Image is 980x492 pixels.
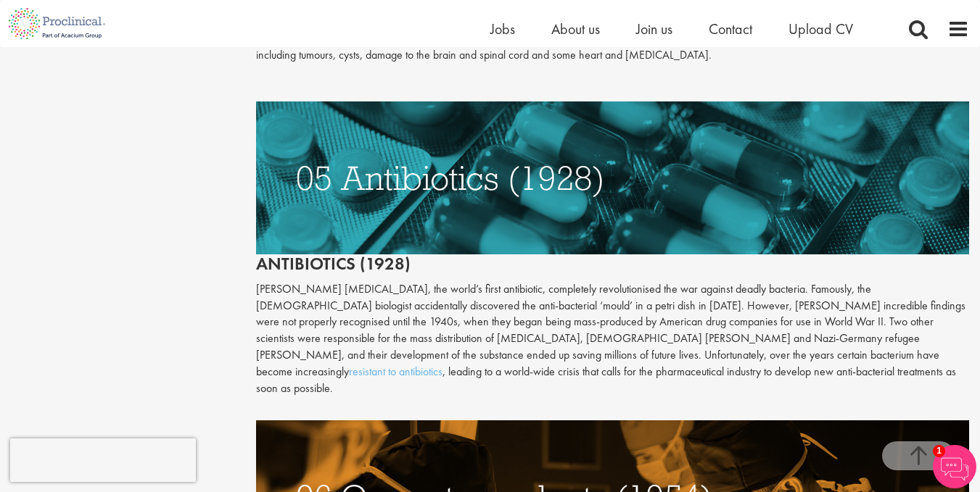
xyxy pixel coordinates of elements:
[636,20,672,38] a: Join us
[788,20,853,38] a: Upload CV
[709,20,752,38] a: Contact
[933,445,976,488] img: Chatbot
[933,445,945,457] span: 1
[256,101,969,254] img: antibiotics
[256,101,969,273] h2: Antibiotics (1928)
[10,438,196,482] iframe: reCAPTCHA
[490,20,515,38] a: Jobs
[349,364,442,379] a: resistant to antibiotics
[256,281,969,397] p: [PERSON_NAME] [MEDICAL_DATA], the world’s first antibiotic, completely revolutionised the war aga...
[551,20,600,38] a: About us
